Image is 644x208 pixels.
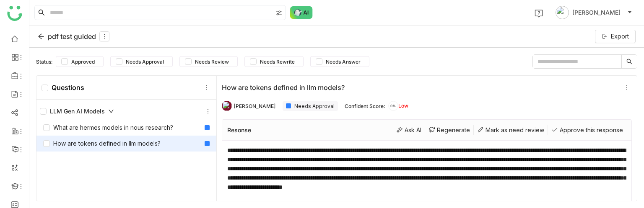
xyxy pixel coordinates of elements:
div: How are tokens defined in llm models? [222,83,618,92]
span: Needs Answer [322,59,364,65]
div: Confident Score: [345,103,385,109]
span: [PERSON_NAME] [572,8,621,17]
div: LLM Gen AI Models [40,107,114,116]
div: Questions [42,83,84,92]
span: Export [611,32,629,41]
div: How are tokens defined in llm models? [43,139,161,148]
span: 0% [388,104,398,108]
div: pdf test guided [38,31,109,41]
div: Needs Approval [283,101,338,111]
button: [PERSON_NAME] [554,6,634,19]
div: [PERSON_NAME] [234,103,276,109]
div: What are hermes models in nous research? [43,123,173,132]
div: Ask AI [393,125,425,135]
span: Needs Review [192,59,232,65]
img: 614311cd187b40350527aed2 [222,101,232,111]
span: Needs Rewrite [257,59,298,65]
span: Approved [68,59,98,65]
div: LLM Gen AI Models [36,103,216,120]
div: Low [388,101,408,111]
img: search-type.svg [275,10,282,16]
img: avatar [556,6,569,19]
img: ask-buddy-normal.svg [290,6,313,19]
div: Regenerate [425,125,474,135]
div: Status: [36,59,52,65]
div: Resonse [227,126,251,134]
div: Mark as need review [474,125,548,135]
img: logo [7,6,22,21]
button: Export [595,30,636,43]
img: help.svg [535,9,543,18]
div: Approve this response [548,125,626,135]
span: Needs Approval [122,59,167,65]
